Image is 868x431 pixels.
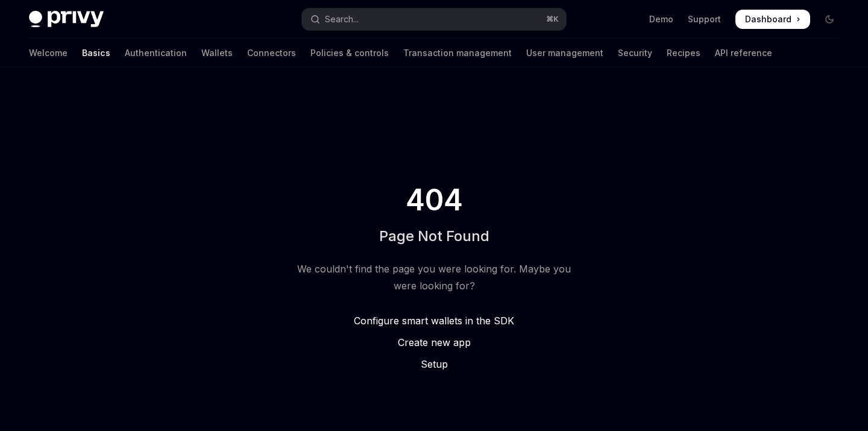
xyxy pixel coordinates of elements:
[29,11,104,28] img: dark logo
[526,39,603,68] a: User management
[125,39,187,68] a: Authentication
[403,39,512,68] a: Transaction management
[618,39,652,68] a: Security
[201,39,233,68] a: Wallets
[292,313,576,328] a: Configure smart wallets in the SDK
[82,39,110,68] a: Basics
[325,12,359,27] div: Search...
[310,39,389,68] a: Policies & controls
[247,39,296,68] a: Connectors
[667,39,700,68] a: Recipes
[302,8,565,30] button: Open search
[354,315,514,327] span: Configure smart wallets in the SDK
[292,260,576,294] div: We couldn't find the page you were looking for. Maybe you were looking for?
[820,10,839,29] button: Toggle dark mode
[649,13,673,25] a: Demo
[292,335,576,350] a: Create new app
[546,14,559,24] span: ⌘ K
[398,336,471,348] span: Create new app
[715,39,772,68] a: API reference
[735,10,810,29] a: Dashboard
[29,39,68,68] a: Welcome
[292,357,576,371] a: Setup
[379,227,489,246] h1: Page Not Found
[745,13,791,25] span: Dashboard
[403,183,465,217] span: 404
[421,358,448,370] span: Setup
[688,13,721,25] a: Support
